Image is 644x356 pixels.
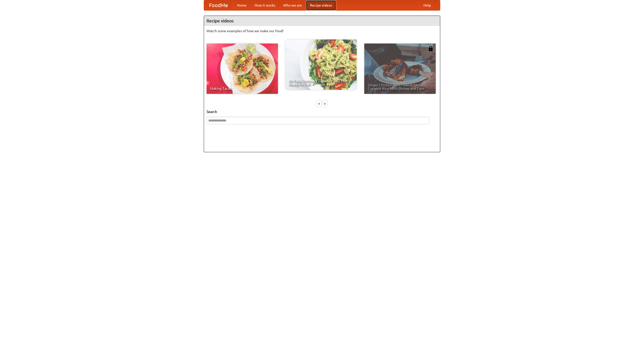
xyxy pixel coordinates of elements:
a: Help [419,0,435,10]
h5: Search [207,109,437,114]
span: Making Tacos [210,87,274,90]
a: FoodMe [204,0,233,10]
img: 483408.png [428,46,433,51]
a: Recipe videos [306,0,336,10]
span: An Easy, Summery Tomato Pasta That's Ready for Fall [289,79,353,86]
div: » [323,100,327,107]
a: An Easy, Summery Tomato Pasta That's Ready for Fall [285,39,357,90]
a: How it works [251,0,279,10]
p: Watch some examples of how we make our food! [207,28,437,33]
a: Who we are [279,0,306,10]
div: « [317,100,321,107]
a: Home [233,0,251,10]
h4: Recipe videos [204,16,440,26]
a: Making Tacos [207,44,278,94]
